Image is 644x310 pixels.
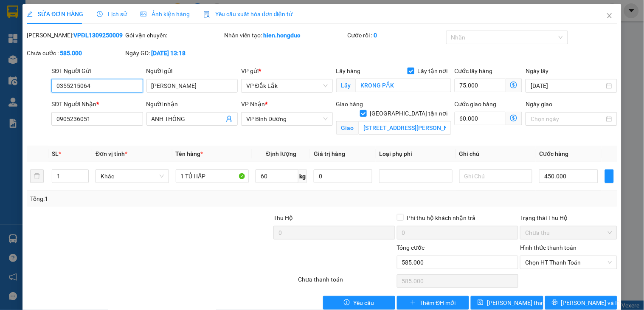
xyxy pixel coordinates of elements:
span: user-add [226,116,233,122]
b: 585.000 [60,50,82,56]
div: Gói vận chuyển: [126,31,222,40]
div: Người gửi [146,66,238,76]
span: Giao [336,121,359,135]
button: exclamation-circleYêu cầu [323,296,395,310]
span: Nhận: [81,8,101,17]
div: AN THỊNH PHÁT [7,28,75,38]
span: Giá trị hàng [314,150,345,157]
label: Hình thức thanh toán [520,244,577,251]
div: Tổng: 1 [30,194,249,203]
span: [GEOGRAPHIC_DATA] tận nơi [367,109,451,118]
span: VP Bình Dương [246,113,327,125]
span: Tên hàng [176,150,203,157]
span: plus [410,299,416,306]
input: Giao tận nơi [359,121,451,135]
span: exclamation-circle [344,299,350,306]
span: SL [52,150,59,157]
div: Nhân viên tạo: [224,31,346,40]
label: Ngày giao [526,101,552,107]
div: SĐT Người Gửi [51,66,143,76]
div: 0385575825 [7,38,75,50]
label: Cước giao hàng [455,101,497,107]
div: SĐT Người Nhận [51,99,143,109]
img: icon [203,11,210,18]
span: VP Nhận [241,101,265,107]
div: Ngày GD: [126,48,222,58]
div: VP [PERSON_NAME] [7,7,75,28]
span: [PERSON_NAME] thay đổi [487,298,555,307]
span: TC: [81,44,93,53]
th: Loại phụ phí [376,146,456,162]
span: plus [605,173,613,180]
button: plus [605,169,614,183]
button: printer[PERSON_NAME] và In [545,296,617,310]
div: [PERSON_NAME]: [27,31,124,40]
span: Gửi: [7,8,20,17]
span: Tổng cước [397,244,425,251]
input: Lấy tận nơi [356,79,451,92]
span: save [478,299,484,306]
span: Chọn HT Thanh Toán [525,256,612,269]
button: save[PERSON_NAME] thay đổi [471,296,543,310]
div: Cước rồi : [348,31,444,40]
span: dollar-circle [510,82,517,88]
button: Close [598,4,622,28]
span: Giao hàng [336,101,363,107]
input: Ngày lấy [531,81,604,90]
input: Ngày giao [531,114,604,124]
b: VPĐL1309250009 [73,32,123,39]
div: Người nhận [146,99,238,109]
div: Chưa thanh toán [297,275,396,290]
b: 0 [374,32,377,39]
div: VP Đắk Lắk [81,7,207,17]
div: CHỊ TUYỀN (0906300189) [81,17,207,28]
span: Thêm ĐH mới [419,298,456,307]
div: 0326665209 [81,28,207,39]
span: Cước hàng [539,150,568,157]
span: picture [141,11,146,17]
span: Lấy [336,79,356,92]
span: Yêu cầu [353,298,374,307]
input: VD: Bàn, Ghế [176,169,249,183]
b: [DATE] 13:18 [152,50,186,56]
span: Lấy tận nơi [414,66,451,76]
span: dollar-circle [510,115,517,121]
span: Lấy hàng [336,68,361,74]
span: Phí thu hộ khách nhận trả [404,213,479,223]
span: Khác [101,170,164,183]
input: Cước lấy hàng [455,79,506,92]
span: Đơn vị tính [96,150,127,157]
span: [PERSON_NAME] và In [561,298,621,307]
span: Thu Hộ [273,214,293,221]
span: close [606,12,613,19]
span: Ảnh kiện hàng [141,11,190,17]
label: Ngày lấy [526,68,548,74]
span: Yêu cầu xuất hóa đơn điện tử [203,11,293,17]
span: Định lượng [266,150,296,157]
label: Cước lấy hàng [455,68,493,74]
span: printer [552,299,558,306]
input: Ghi Chú [459,169,533,183]
span: kg [298,169,307,183]
b: hien.hongduc [263,32,300,39]
div: Trạng thái Thu Hộ [520,213,617,223]
div: VP gửi [241,66,332,76]
button: plusThêm ĐH mới [397,296,469,310]
span: edit [27,11,33,17]
input: Cước giao hàng [455,112,506,125]
span: VP Đắk Lắk [246,79,327,92]
button: delete [30,169,44,183]
span: Lịch sử [97,11,127,17]
span: clock-circle [97,11,103,17]
th: Ghi chú [456,146,536,162]
span: Chưa thu [525,226,612,239]
span: SỬA ĐƠN HÀNG [27,11,83,17]
div: Chưa cước : [27,48,124,58]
